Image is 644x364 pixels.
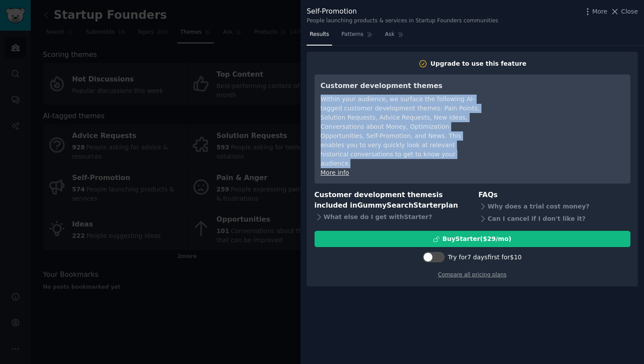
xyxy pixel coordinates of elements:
[621,7,638,16] span: Close
[478,190,630,201] h3: FAQs
[321,169,349,176] a: More info
[315,231,630,247] button: BuyStarter($29/mo)
[307,28,332,46] a: Results
[321,95,481,168] div: Within your audience, we surface the following AI-tagged customer development themes: Pain Points...
[592,7,608,16] span: More
[385,31,395,39] span: Ask
[382,28,407,46] a: Ask
[478,212,630,225] div: Can I cancel if I don't like it?
[315,190,467,211] h3: Customer development themes is included in plan
[307,6,498,17] div: Self-Promotion
[338,28,375,46] a: Patterns
[431,59,527,68] div: Upgrade to use this feature
[321,81,481,92] h3: Customer development themes
[478,200,630,212] div: Why does a trial cost money?
[315,211,467,223] div: What else do I get with Starter ?
[610,7,638,16] button: Close
[438,272,506,278] a: Compare all pricing plans
[357,201,441,209] span: GummySearch Starter
[307,17,498,25] div: People launching products & services in Startup Founders communities
[442,234,511,244] div: Buy Starter ($ 29 /mo )
[583,7,608,16] button: More
[493,81,624,146] iframe: YouTube video player
[341,31,363,39] span: Patterns
[448,253,521,262] div: Try for 7 days first for $10
[310,31,329,39] span: Results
